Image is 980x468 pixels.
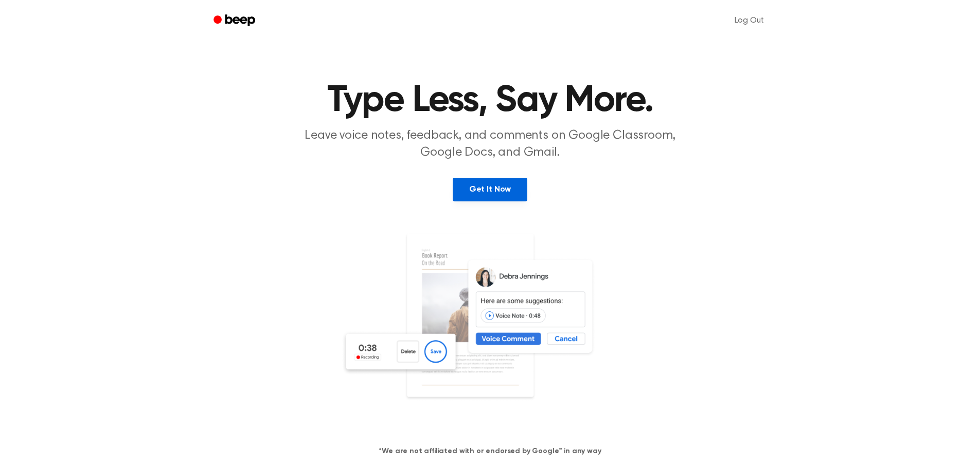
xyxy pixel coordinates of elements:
[12,446,968,457] h4: *We are not affiliated with or endorsed by Google™ in any way
[341,232,639,429] img: Voice Comments on Docs and Recording Widget
[227,82,754,119] h1: Type Less, Say More.
[453,178,527,201] a: Get It Now
[206,11,264,31] a: Beep
[724,8,774,33] a: Log Out
[293,127,688,161] p: Leave voice notes, feedback, and comments on Google Classroom, Google Docs, and Gmail.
